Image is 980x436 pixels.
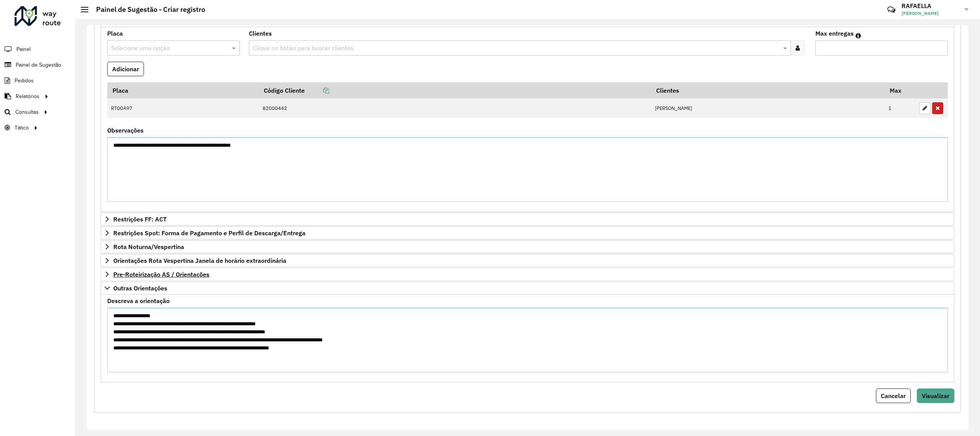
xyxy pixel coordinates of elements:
span: Painel [16,45,31,53]
a: Rota Noturna/Vespertina [101,240,954,253]
a: Restrições Spot: Forma de Pagamento e Perfil de Descarga/Entrega [101,226,954,239]
label: Observações [107,126,144,135]
span: Restrições Spot: Forma de Pagamento e Perfil de Descarga/Entrega [113,230,305,236]
td: [PERSON_NAME] [651,98,885,118]
th: Max [885,82,915,98]
span: Outras Orientações [113,285,167,291]
th: Placa [107,82,258,98]
a: Orientações Rota Vespertina Janela de horário extraordinária [101,254,954,267]
th: Clientes [651,82,885,98]
a: Pre-Roteirização AS / Orientações [101,268,954,281]
label: Max entregas [815,29,854,38]
div: Outras Orientações [101,295,954,382]
label: Placa [107,29,123,38]
label: Descreva a orientação [107,296,170,305]
td: RTO0A97 [107,98,258,118]
span: Cancelar [881,392,906,400]
span: Visualizar [922,392,949,400]
span: Consultas [15,108,39,116]
span: Pedidos [15,77,34,85]
span: Tático [15,124,29,132]
a: Restrições FF: ACT [101,213,954,226]
th: Código Cliente [258,82,651,98]
a: Outras Orientações [101,282,954,295]
span: [PERSON_NAME] [902,10,959,17]
a: Copiar [305,87,329,94]
span: Pre-Roteirização AS / Orientações [113,271,209,277]
span: Orientações Rota Vespertina Janela de horário extraordinária [113,257,286,264]
h3: RAFAELLA [902,2,959,10]
div: Mapas Sugeridos: Placa-Cliente [101,27,954,212]
button: Cancelar [876,388,911,403]
td: 82000442 [258,98,651,118]
td: 1 [885,98,915,118]
span: Relatórios [16,92,39,100]
label: Clientes [249,29,272,38]
span: Painel de Sugestão [16,61,61,69]
span: Restrições FF: ACT [113,216,167,222]
a: Contato Rápido [883,2,900,18]
h2: Painel de Sugestão - Criar registro [88,5,205,14]
button: Adicionar [107,62,144,76]
span: Rota Noturna/Vespertina [113,244,184,250]
button: Visualizar [917,388,954,403]
em: Máximo de clientes que serão colocados na mesma rota com os clientes informados [856,33,861,39]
